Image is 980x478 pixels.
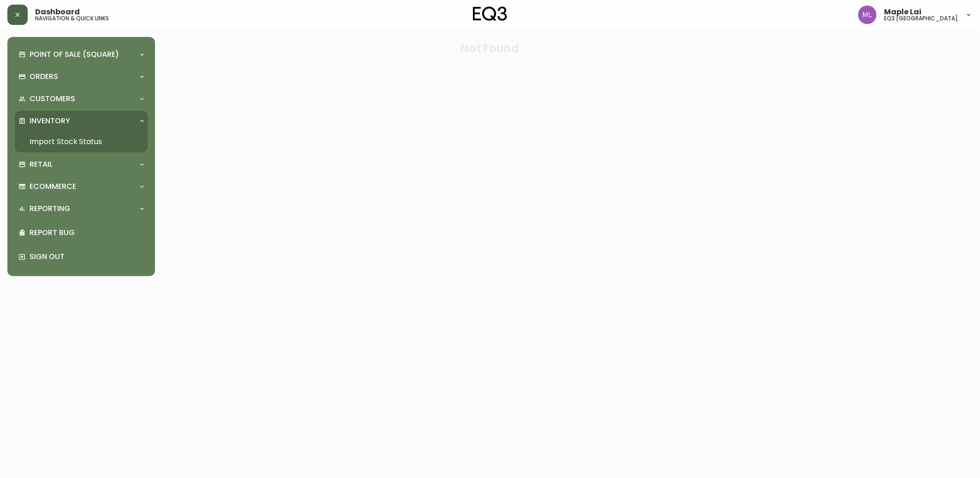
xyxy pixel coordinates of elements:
img: logo [473,6,507,21]
p: Orders [30,72,58,82]
p: Inventory [30,116,70,126]
div: Customers [15,89,148,109]
h5: eq3 [GEOGRAPHIC_DATA] [884,16,958,21]
h5: navigation & quick links [35,16,109,21]
p: Reporting [30,204,70,214]
div: Point of Sale (Square) [15,44,148,65]
div: Report Bug [15,221,148,245]
a: Import Stock Status [15,131,148,152]
p: Sign Out [30,252,144,262]
div: Orders [15,67,148,87]
p: Customers [30,94,75,104]
p: Ecommerce [30,182,76,192]
p: Report Bug [30,228,144,238]
div: Reporting [15,199,148,219]
div: Retail [15,154,148,175]
span: Maple Lai [884,8,921,16]
div: Inventory [15,111,148,131]
p: Point of Sale (Square) [30,49,119,60]
img: 61e28cffcf8cc9f4e300d877dd684943 [858,6,877,24]
div: Sign Out [15,245,148,269]
div: Ecommerce [15,176,148,197]
span: Dashboard [35,8,80,16]
p: Retail [30,159,53,169]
